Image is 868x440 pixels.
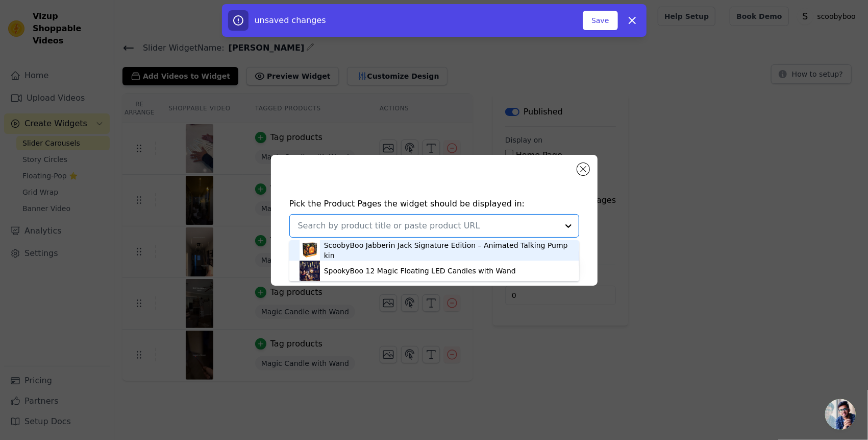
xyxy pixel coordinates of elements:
[255,15,326,25] span: unsaved changes
[300,261,320,281] img: product thumbnail
[577,163,589,175] button: Close modal
[324,240,569,261] div: ScoobyBoo Jabberin Jack Signature Edition – Animated Talking Pumpkin
[300,240,320,261] img: product thumbnail
[583,11,617,30] button: Save
[298,220,558,232] input: Search by product title or paste product URL
[289,198,579,210] h4: Pick the Product Pages the widget should be displayed in:
[825,399,856,430] div: Açık sohbet
[324,266,516,276] div: SpookyBoo 12 Magic Floating LED Candles with Wand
